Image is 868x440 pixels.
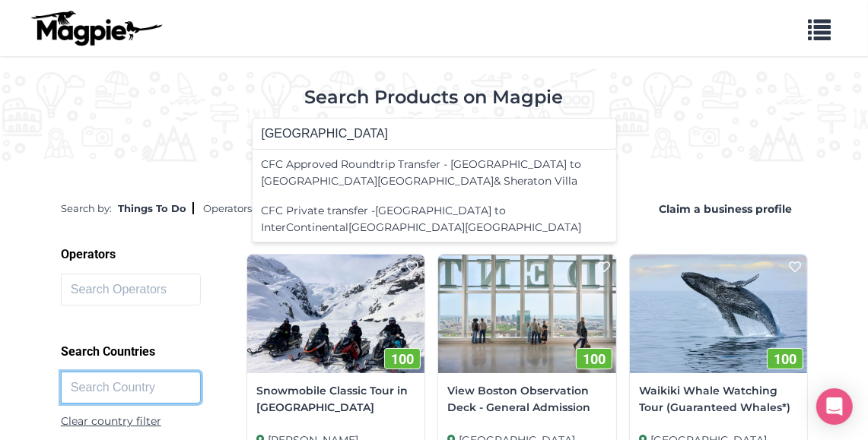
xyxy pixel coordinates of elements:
img: View Boston Observation Deck - General Admission image [438,255,616,373]
h2: Search Products on Magpie [9,87,859,109]
img: Waikiki Whale Watching Tour (Guaranteed Whales*) image [630,255,808,373]
div: Open Intercom Messenger [816,388,853,425]
a: 100 [247,255,425,373]
a: Things To Do [118,202,194,214]
a: 100 [438,255,616,373]
li: CFC Private transfer -[GEOGRAPHIC_DATA] to InterContinental [GEOGRAPHIC_DATA] [253,196,616,242]
input: Search Country [61,372,201,404]
input: Search Products [252,118,617,150]
a: Operators [203,202,259,214]
a: Snowmobile Classic Tour in [GEOGRAPHIC_DATA] [256,382,416,416]
span: [GEOGRAPHIC_DATA] [349,220,466,234]
div: Search by: [61,201,112,217]
span: [GEOGRAPHIC_DATA] [378,174,494,188]
span: 100 [391,351,414,367]
div: Clear country filter [61,413,161,429]
span: 100 [774,351,796,367]
img: Snowmobile Classic Tour in Kenai Fjords National Park image [247,255,425,373]
input: Search Operators [61,274,201,305]
li: CFC Approved Roundtrip Transfer - [GEOGRAPHIC_DATA] to [GEOGRAPHIC_DATA] & Sheraton Villa [253,150,616,196]
a: View Boston Observation Deck - General Admission [447,382,607,416]
h2: Operators [61,242,247,267]
span: 100 [583,351,606,367]
img: logo-ab69f6fb50320c5b225c76a69d11143b.png [27,10,164,46]
a: Claim a business profile [659,202,798,216]
a: Waikiki Whale Watching Tour (Guaranteed Whales*) [639,382,799,416]
h2: Search Countries [61,339,247,365]
a: 100 [630,255,808,373]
